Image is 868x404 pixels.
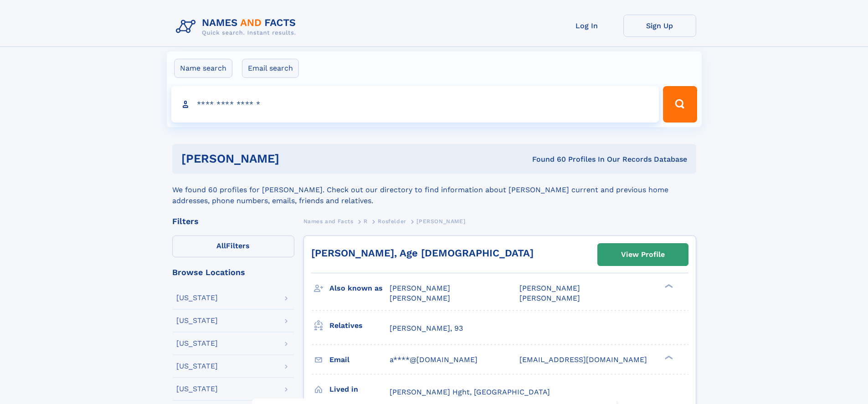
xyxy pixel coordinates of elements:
[171,86,659,123] input: search input
[172,217,294,225] div: Filters
[663,283,673,289] div: ❯
[329,352,390,368] h3: Email
[364,218,368,225] span: R
[172,268,294,276] div: Browse Locations
[176,294,218,302] div: [US_STATE]
[172,15,303,39] img: Logo Names and Facts
[311,247,534,259] a: [PERSON_NAME], Age [DEMOGRAPHIC_DATA]
[378,215,406,227] a: Rosfelder
[621,244,665,265] div: View Profile
[598,244,688,266] a: View Profile
[216,241,226,250] span: All
[181,153,406,164] h1: [PERSON_NAME]
[378,218,406,225] span: Rosfelder
[329,382,390,397] h3: Lived in
[176,340,218,347] div: [US_STATE]
[172,235,294,257] label: Filters
[329,281,390,296] h3: Also known as
[550,15,623,37] a: Log In
[519,284,580,292] span: [PERSON_NAME]
[663,86,697,123] button: Search Button
[390,323,463,333] a: [PERSON_NAME], 93
[364,215,368,227] a: R
[176,317,218,324] div: [US_STATE]
[242,59,299,78] label: Email search
[663,354,673,360] div: ❯
[519,294,580,302] span: [PERSON_NAME]
[406,154,687,164] div: Found 60 Profiles In Our Records Database
[176,363,218,370] div: [US_STATE]
[329,318,390,333] h3: Relatives
[416,218,465,225] span: [PERSON_NAME]
[390,294,450,302] span: [PERSON_NAME]
[172,174,696,206] div: We found 60 profiles for [PERSON_NAME]. Check out our directory to find information about [PERSON...
[174,59,232,78] label: Name search
[390,284,450,292] span: [PERSON_NAME]
[390,388,550,396] span: [PERSON_NAME] Hght, [GEOGRAPHIC_DATA]
[519,355,647,364] span: [EMAIL_ADDRESS][DOMAIN_NAME]
[303,215,354,227] a: Names and Facts
[176,385,218,393] div: [US_STATE]
[623,15,696,37] a: Sign Up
